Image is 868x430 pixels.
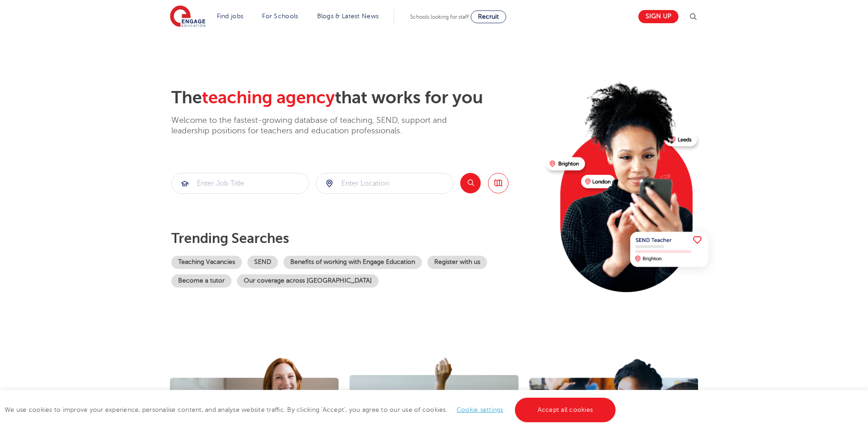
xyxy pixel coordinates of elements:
[170,5,205,28] img: Engage Education
[202,88,335,107] span: teaching agency
[471,10,506,23] a: Recruit
[217,13,244,20] a: Find jobs
[457,406,503,413] a: Cookie settings
[171,274,231,288] a: Become a tutor
[237,274,379,288] a: Our coverage across [GEOGRAPHIC_DATA]
[171,173,309,194] div: Submit
[317,13,379,20] a: Blogs & Latest News
[638,10,678,23] a: Sign up
[427,256,487,269] a: Register with us
[460,173,481,193] button: Search
[5,406,618,413] span: We use cookies to improve your experience, personalise content, and analyse website traffic. By c...
[171,256,242,269] a: Teaching Vacancies
[316,173,453,194] div: Submit
[410,14,469,20] span: Schools looking for staff
[247,256,278,269] a: SEND
[171,230,539,247] p: Trending searches
[316,173,453,193] input: Submit
[283,256,422,269] a: Benefits of working with Engage Education
[171,87,539,108] h2: The that works for you
[478,13,499,20] span: Recruit
[262,13,298,20] a: For Schools
[515,398,616,422] a: Accept all cookies
[171,115,472,137] p: Welcome to the fastest-growing database of teaching, SEND, support and leadership positions for t...
[172,173,308,193] input: Submit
